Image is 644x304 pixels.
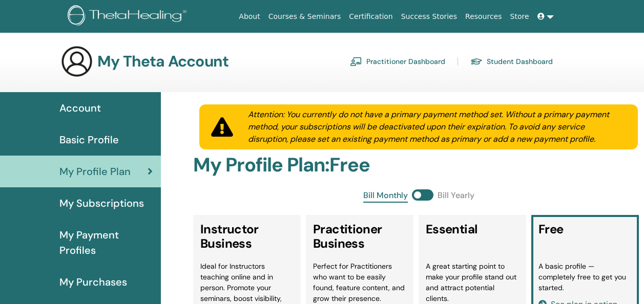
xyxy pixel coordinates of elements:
[264,7,345,26] a: Courses & Seminars
[68,5,190,28] img: logo.png
[60,45,93,78] img: generic-user-icon.jpg
[470,57,483,66] img: graduation-cap.svg
[506,7,533,26] a: Store
[345,7,397,26] a: Certification
[59,164,131,179] span: My Profile Plan
[59,196,144,211] span: My Subscriptions
[59,227,153,258] span: My Payment Profiles
[350,57,362,66] img: chalkboard-teacher.svg
[470,53,553,70] a: Student Dashboard
[363,189,408,203] span: Bill Monthly
[350,53,445,70] a: Practitioner Dashboard
[59,132,119,147] span: Basic Profile
[461,7,506,26] a: Resources
[59,100,101,116] span: Account
[236,108,638,145] div: Attention: You currently do not have a primary payment method set. Without a primary payment meth...
[438,189,474,203] span: Bill Yearly
[193,154,644,177] h2: My Profile Plan : Free
[397,7,461,26] a: Success Stories
[59,274,127,290] span: My Purchases
[97,52,228,71] h3: My Theta Account
[313,261,406,304] li: Perfect for Practitioners who want to be easily found, feature content, and grow their presence.
[426,261,519,304] li: A great starting point to make your profile stand out and attract potential clients.
[235,7,264,26] a: About
[538,261,632,293] li: A basic profile — completely free to get you started.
